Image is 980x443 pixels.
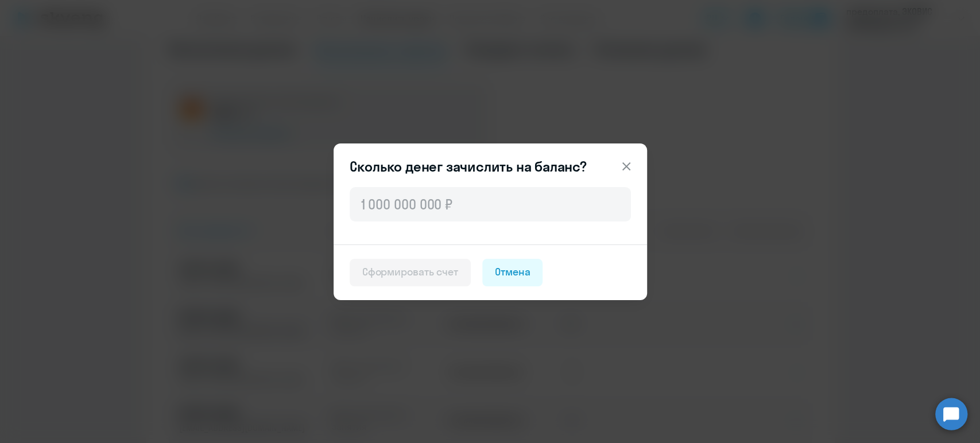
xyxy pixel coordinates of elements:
[482,259,543,286] button: Отмена
[350,259,471,286] button: Сформировать счет
[350,187,631,222] input: 1 000 000 000 ₽
[362,265,458,279] div: Сформировать счет
[495,265,530,279] div: Отмена
[334,157,647,176] header: Сколько денег зачислить на баланс?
